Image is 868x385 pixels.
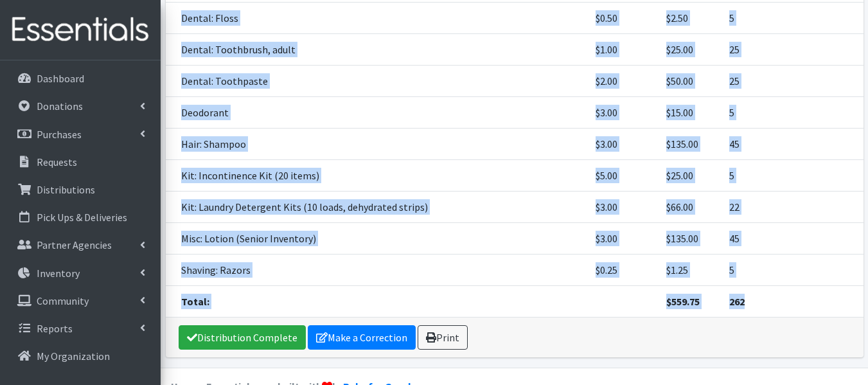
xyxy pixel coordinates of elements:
p: Pick Ups & Deliveries [37,211,127,224]
td: 45 [722,129,778,160]
a: Pick Ups & Deliveries [5,204,155,230]
a: Distribution Complete [179,325,306,350]
a: Partner Agencies [5,232,155,258]
td: Hair: Shampoo [166,129,588,160]
td: $25.00 [659,34,722,66]
td: 25 [722,66,778,97]
p: Donations [37,100,83,112]
a: My Organization [5,343,155,369]
img: HumanEssentials [5,8,155,51]
td: 5 [722,97,778,129]
td: $135.00 [659,129,722,160]
td: $50.00 [659,66,722,97]
strong: 262 [729,295,745,308]
td: $25.00 [659,160,722,192]
td: 45 [722,223,778,255]
td: Deodorant [166,97,588,129]
strong: $559.75 [666,295,700,308]
td: $1.00 [588,34,659,66]
td: $2.50 [659,3,722,34]
a: Print [418,325,468,350]
td: $3.00 [588,192,659,223]
td: Dental: Floss [166,3,588,34]
p: Distributions [37,183,95,196]
td: $66.00 [659,192,722,223]
a: Reports [5,316,155,341]
td: $15.00 [659,97,722,129]
td: 22 [722,192,778,223]
p: Partner Agencies [37,238,112,251]
td: Misc: Lotion (Senior Inventory) [166,223,588,255]
p: Requests [37,156,77,168]
td: 5 [722,255,778,286]
p: Reports [37,322,73,335]
td: $3.00 [588,223,659,255]
td: $135.00 [659,223,722,255]
a: Make a Correction [308,325,416,350]
a: Donations [5,93,155,119]
td: Kit: Incontinence Kit (20 items) [166,160,588,192]
td: $1.25 [659,255,722,286]
strong: Total: [181,295,209,308]
td: Dental: Toothbrush, adult [166,34,588,66]
td: 5 [722,3,778,34]
td: Kit: Laundry Detergent Kits (10 loads, dehydrated strips) [166,192,588,223]
p: My Organization [37,350,110,363]
td: $2.00 [588,66,659,97]
td: $5.00 [588,160,659,192]
a: Dashboard [5,66,155,91]
p: Purchases [37,128,82,141]
td: $0.25 [588,255,659,286]
p: Community [37,294,89,307]
td: $3.00 [588,129,659,160]
td: $0.50 [588,3,659,34]
a: Community [5,288,155,314]
p: Dashboard [37,72,84,85]
a: Purchases [5,121,155,147]
td: Dental: Toothpaste [166,66,588,97]
td: 5 [722,160,778,192]
td: 25 [722,34,778,66]
a: Distributions [5,177,155,202]
p: Inventory [37,267,80,280]
a: Requests [5,149,155,175]
td: Shaving: Razors [166,255,588,286]
a: Inventory [5,260,155,286]
td: $3.00 [588,97,659,129]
